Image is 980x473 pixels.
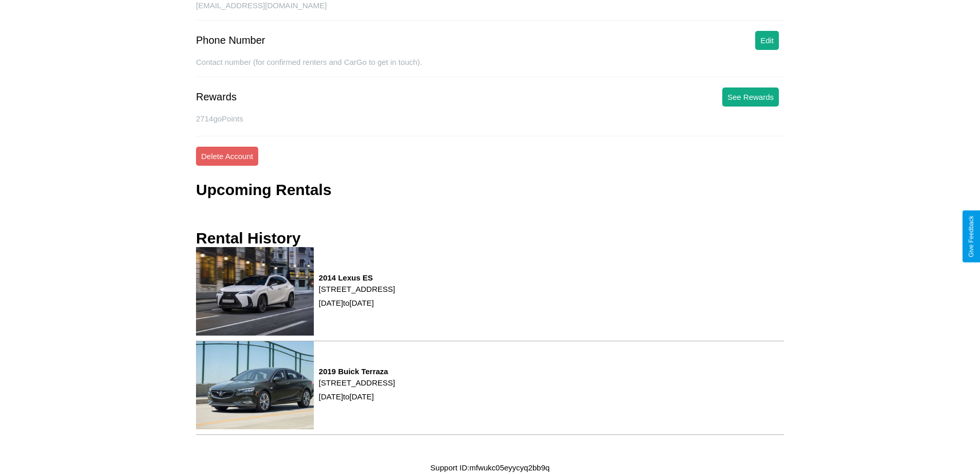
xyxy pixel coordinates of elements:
[722,87,779,107] button: See Rewards
[319,367,395,376] h3: 2019 Buick Terraza
[755,31,779,50] button: Edit
[319,296,395,310] p: [DATE] to [DATE]
[196,230,300,247] h3: Rental History
[196,34,265,46] div: Phone Number
[196,147,258,166] button: Delete Account
[319,390,395,404] p: [DATE] to [DATE]
[196,341,314,429] img: rental
[196,112,784,126] p: 2714 goPoints
[196,247,314,335] img: rental
[196,58,784,77] div: Contact number (for confirmed renters and CarGo to get in touch).
[196,181,331,199] h3: Upcoming Rentals
[196,91,237,103] div: Rewards
[319,376,395,390] p: [STREET_ADDRESS]
[319,282,395,296] p: [STREET_ADDRESS]
[968,216,975,257] div: Give Feedback
[319,273,395,282] h3: 2014 Lexus ES
[196,1,784,21] div: [EMAIL_ADDRESS][DOMAIN_NAME]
